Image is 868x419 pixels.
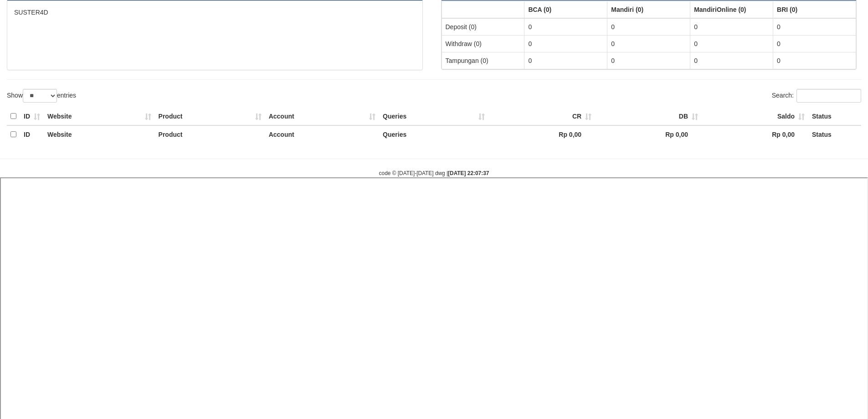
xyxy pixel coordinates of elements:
[772,89,861,103] label: Search:
[14,8,416,17] p: SUSTER4D
[690,18,773,36] td: 0
[379,108,488,125] th: Queries
[607,1,690,18] th: Group: activate to sort column ascending
[773,52,856,69] td: 0
[488,125,595,143] th: Rp 0,00
[524,18,607,36] td: 0
[690,1,773,18] th: Group: activate to sort column ascending
[690,52,773,69] td: 0
[524,35,607,52] td: 0
[595,108,702,125] th: DB
[524,1,607,18] th: Group: activate to sort column ascending
[442,35,524,52] td: Withdraw (0)
[23,89,57,103] select: Showentries
[442,18,524,36] td: Deposit (0)
[773,1,856,18] th: Group: activate to sort column ascending
[773,35,856,52] td: 0
[448,170,489,176] strong: [DATE] 22:07:37
[442,52,524,69] td: Tampungan (0)
[379,170,489,176] small: code © [DATE]-[DATE] dwg |
[265,108,379,125] th: Account
[265,125,379,143] th: Account
[808,108,861,125] th: Status
[524,52,607,69] td: 0
[773,18,856,36] td: 0
[702,125,808,143] th: Rp 0,00
[155,108,265,125] th: Product
[607,18,690,36] td: 0
[488,108,595,125] th: CR
[595,125,702,143] th: Rp 0,00
[607,35,690,52] td: 0
[155,125,265,143] th: Product
[20,108,44,125] th: ID
[796,89,861,103] input: Search:
[379,125,488,143] th: Queries
[7,89,76,103] label: Show entries
[808,125,861,143] th: Status
[44,108,155,125] th: Website
[44,125,155,143] th: Website
[702,108,808,125] th: Saldo
[442,1,524,18] th: Group: activate to sort column ascending
[20,125,44,143] th: ID
[690,35,773,52] td: 0
[607,52,690,69] td: 0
